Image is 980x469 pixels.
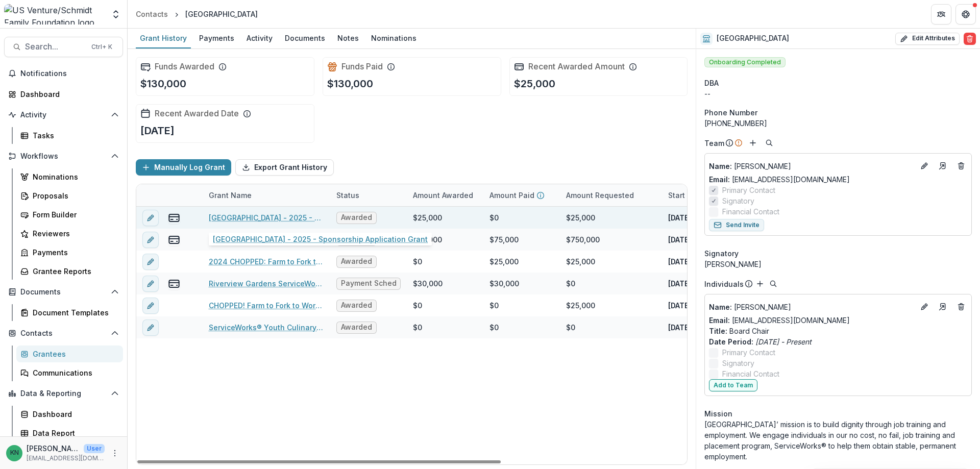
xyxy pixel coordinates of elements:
[4,65,123,82] button: Notifications
[407,184,483,206] div: Amount Awarded
[668,256,691,267] p: [DATE]
[566,212,595,223] div: $25,000
[330,190,365,201] div: Status
[931,4,951,24] button: Partners
[4,107,123,123] button: Open Activity
[4,4,105,24] img: US Venture/Schmidt Family Foundation logo
[136,29,191,48] a: Grant History
[168,234,180,246] button: view-payments
[489,190,534,201] p: Amount Paid
[333,31,363,45] div: Notes
[668,278,691,289] p: [DATE]
[755,337,812,346] i: [DATE] - Present
[709,316,730,325] span: Email:
[140,123,175,138] p: [DATE]
[20,152,107,161] span: Workflows
[341,235,372,244] span: Awarded
[483,184,560,206] div: Amount Paid
[413,212,442,223] div: $25,000
[142,298,159,314] button: edit
[341,323,372,332] span: Awarded
[704,248,739,259] span: Signatory
[514,76,555,91] p: $25,000
[242,29,277,48] a: Activity
[33,209,115,220] div: Form Builder
[489,300,499,311] div: $0
[16,187,123,204] a: Proposals
[142,232,159,248] button: edit
[203,184,330,206] div: Grant Name
[20,111,107,119] span: Activity
[722,368,779,379] span: Financial Contact
[528,62,625,71] h2: Recent Awarded Amount
[142,210,159,226] button: edit
[155,109,239,118] h2: Recent Awarded Date
[142,254,159,270] button: edit
[722,358,754,368] span: Signatory
[717,34,789,43] h2: [GEOGRAPHIC_DATA]
[367,29,421,48] a: Nominations
[668,234,691,245] p: [DATE]
[709,337,753,346] span: Date Period :
[955,301,967,313] button: Deletes
[33,409,115,419] div: Dashboard
[33,266,115,277] div: Grantee Reports
[709,174,850,185] a: Email: [EMAIL_ADDRESS][DOMAIN_NAME]
[16,425,123,441] a: Data Report
[566,256,595,267] div: $25,000
[341,213,372,222] span: Awarded
[33,428,115,438] div: Data Report
[27,454,105,463] p: [EMAIL_ADDRESS][DOMAIN_NAME]
[709,161,914,171] p: [PERSON_NAME]
[330,184,407,206] div: Status
[704,88,972,99] div: --
[20,288,107,297] span: Documents
[109,447,121,459] button: More
[704,259,972,269] div: [PERSON_NAME]
[16,225,123,242] a: Reviewers
[489,278,519,289] div: $30,000
[33,247,115,258] div: Payments
[16,127,123,144] a: Tasks
[33,190,115,201] div: Proposals
[20,89,115,100] div: Dashboard
[242,31,277,45] div: Activity
[413,322,422,333] div: $0
[964,33,976,45] button: Delete
[4,284,123,300] button: Open Documents
[709,379,757,391] button: Add to Team
[16,244,123,261] a: Payments
[489,212,499,223] div: $0
[281,29,329,48] a: Documents
[89,41,114,53] div: Ctrl + K
[704,107,757,118] span: Phone Number
[327,76,373,91] p: $130,000
[16,345,123,362] a: Grantees
[668,212,691,223] p: [DATE]
[20,389,107,398] span: Data & Reporting
[489,234,519,245] div: $75,000
[662,190,710,201] div: Start Date
[413,256,422,267] div: $0
[140,76,186,91] p: $130,000
[142,276,159,292] button: edit
[407,190,479,201] div: Amount Awarded
[566,322,575,333] div: $0
[209,234,324,245] a: ServiceWorks Job Training and Placement Program - A Path to Self-Sufficiency
[25,42,85,52] span: Search...
[709,302,914,312] p: [PERSON_NAME]
[281,31,329,45] div: Documents
[4,37,123,57] button: Search...
[203,190,258,201] div: Grant Name
[560,190,640,201] div: Amount Requested
[136,31,191,45] div: Grant History
[142,319,159,336] button: edit
[935,158,951,174] a: Go to contact
[704,279,744,289] p: Individuals
[209,212,324,223] a: [GEOGRAPHIC_DATA] - 2025 - Sponsorship Application Grant
[33,367,115,378] div: Communications
[16,364,123,381] a: Communications
[709,219,764,231] button: Send Invite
